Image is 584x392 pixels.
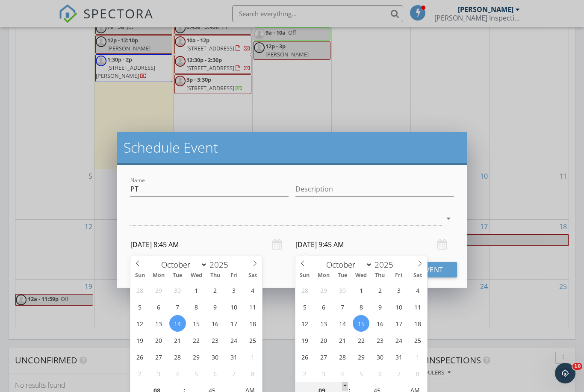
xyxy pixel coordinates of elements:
span: October 19, 2025 [296,332,313,348]
span: October 3, 2025 [226,282,242,298]
input: Year [207,259,236,270]
span: September 28, 2025 [132,282,148,298]
span: October 27, 2025 [150,348,167,365]
span: Fri [224,273,243,278]
span: October 30, 2025 [372,348,388,365]
span: September 28, 2025 [296,282,313,298]
span: October 9, 2025 [207,298,224,315]
span: October 23, 2025 [207,332,224,348]
span: October 25, 2025 [244,332,261,348]
span: October 10, 2025 [390,298,407,315]
span: October 6, 2025 [150,298,167,315]
span: October 24, 2025 [226,332,242,348]
span: October 21, 2025 [169,332,186,348]
span: October 6, 2025 [315,298,332,315]
span: October 15, 2025 [353,315,369,332]
span: October 2, 2025 [372,282,388,298]
span: October 25, 2025 [409,332,426,348]
span: October 18, 2025 [409,315,426,332]
span: September 30, 2025 [169,282,186,298]
span: Mon [314,273,333,278]
span: October 5, 2025 [296,298,313,315]
span: November 4, 2025 [169,365,186,382]
span: October 17, 2025 [226,315,242,332]
span: October 16, 2025 [207,315,224,332]
input: Select date [130,234,289,255]
span: Thu [206,273,224,278]
span: October 17, 2025 [390,315,407,332]
span: October 28, 2025 [334,348,351,365]
span: October 28, 2025 [169,348,186,365]
span: November 6, 2025 [207,365,224,382]
span: October 4, 2025 [409,282,426,298]
i: arrow_drop_down [443,213,454,224]
span: Fri [389,273,408,278]
span: Thu [371,273,389,278]
span: October 27, 2025 [315,348,332,365]
span: October 14, 2025 [169,315,186,332]
span: October 22, 2025 [353,332,369,348]
span: September 29, 2025 [315,282,332,298]
span: Sun [130,273,149,278]
span: October 14, 2025 [334,315,351,332]
span: October 2, 2025 [207,282,224,298]
span: November 2, 2025 [296,365,313,382]
span: October 7, 2025 [169,298,186,315]
span: October 1, 2025 [353,282,369,298]
span: November 2, 2025 [132,365,148,382]
span: October 18, 2025 [244,315,261,332]
span: October 10, 2025 [226,298,242,315]
span: October 15, 2025 [188,315,205,332]
span: October 8, 2025 [188,298,205,315]
h2: Schedule Event [124,139,460,156]
span: October 16, 2025 [372,315,388,332]
span: October 12, 2025 [132,315,148,332]
span: October 13, 2025 [150,315,167,332]
span: October 31, 2025 [390,348,407,365]
span: October 4, 2025 [244,282,261,298]
span: October 31, 2025 [226,348,242,365]
input: Year [372,259,401,270]
span: 10 [572,363,582,370]
span: November 3, 2025 [150,365,167,382]
span: November 1, 2025 [244,348,261,365]
span: October 12, 2025 [296,315,313,332]
span: October 22, 2025 [188,332,205,348]
span: October 1, 2025 [188,282,205,298]
span: November 7, 2025 [390,365,407,382]
span: October 23, 2025 [372,332,388,348]
span: November 5, 2025 [353,365,369,382]
span: November 5, 2025 [188,365,205,382]
span: November 8, 2025 [244,365,261,382]
span: Sat [408,273,427,278]
span: October 3, 2025 [390,282,407,298]
span: Tue [333,273,352,278]
span: October 29, 2025 [353,348,369,365]
iframe: Intercom live chat [555,363,575,383]
span: October 24, 2025 [390,332,407,348]
span: October 11, 2025 [409,298,426,315]
span: October 26, 2025 [296,348,313,365]
span: November 4, 2025 [334,365,351,382]
span: Wed [352,273,371,278]
span: October 8, 2025 [353,298,369,315]
span: Wed [187,273,206,278]
span: Sun [295,273,314,278]
span: October 20, 2025 [315,332,332,348]
span: September 30, 2025 [334,282,351,298]
span: Sat [243,273,262,278]
span: November 6, 2025 [372,365,388,382]
span: October 11, 2025 [244,298,261,315]
span: October 9, 2025 [372,298,388,315]
span: September 29, 2025 [150,282,167,298]
span: October 26, 2025 [132,348,148,365]
span: November 8, 2025 [409,365,426,382]
input: Select date [295,234,454,255]
span: October 19, 2025 [132,332,148,348]
span: October 20, 2025 [150,332,167,348]
span: October 29, 2025 [188,348,205,365]
span: November 1, 2025 [409,348,426,365]
span: November 7, 2025 [226,365,242,382]
span: November 3, 2025 [315,365,332,382]
span: Mon [149,273,168,278]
